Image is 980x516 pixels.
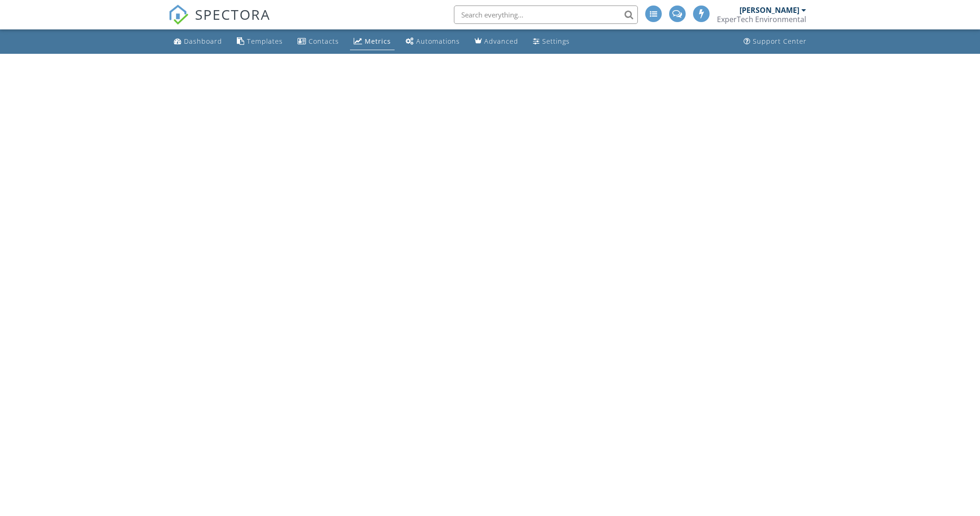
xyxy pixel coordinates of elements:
[195,5,270,24] span: SPECTORA
[542,37,570,46] div: Settings
[233,33,287,50] a: Templates
[402,33,464,50] a: Automations (Basic)
[365,37,391,46] div: Metrics
[454,6,638,24] input: Search everything...
[350,33,395,50] a: Metrics
[168,12,270,32] a: SPECTORA
[170,33,226,50] a: Dashboard
[416,37,460,46] div: Automations
[471,33,522,50] a: Advanced
[309,37,339,46] div: Contacts
[294,33,343,50] a: Contacts
[529,33,573,50] a: Settings
[184,37,222,46] div: Dashboard
[739,6,799,15] div: [PERSON_NAME]
[717,15,806,24] div: ExperTech Environmental
[168,5,189,25] img: The Best Home Inspection Software - Spectora
[753,37,807,46] div: Support Center
[247,37,283,46] div: Templates
[484,37,518,46] div: Advanced
[740,33,810,50] a: Support Center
